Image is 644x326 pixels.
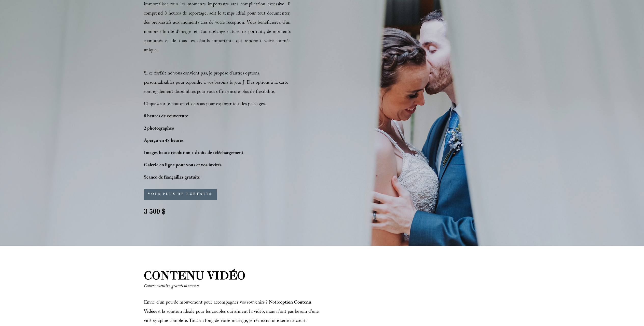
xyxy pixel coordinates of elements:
[144,70,290,96] font: Si ce forfait ne vous convient pas, je propose d'autres options, personnalisables pour répondre à...
[144,207,165,216] font: 3 500 $
[144,113,188,121] font: 8 heures de couverture
[144,299,280,307] font: Envie d'un peu de mouvement pour accompagner vos souvenirs ? Notre
[144,162,222,170] font: Galerie en ligne pour vous et vos invités
[144,268,245,282] font: CONTENU VIDÉO
[148,192,212,197] font: VOIR PLUS DE FORFAITS
[144,174,200,182] font: Séance de fiançailles gratuite
[144,101,266,108] font: Cliquez sur le bouton ci-dessous pour explorer tous les packages.
[144,189,217,200] button: VOIR PLUS DE FORFAITS
[144,149,243,157] font: Images haute résolution + droits de téléchargement
[144,283,199,291] font: Courts extraits, grands moments
[144,137,184,145] font: Aperçu en 48 heures
[144,125,174,133] font: 2 photographes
